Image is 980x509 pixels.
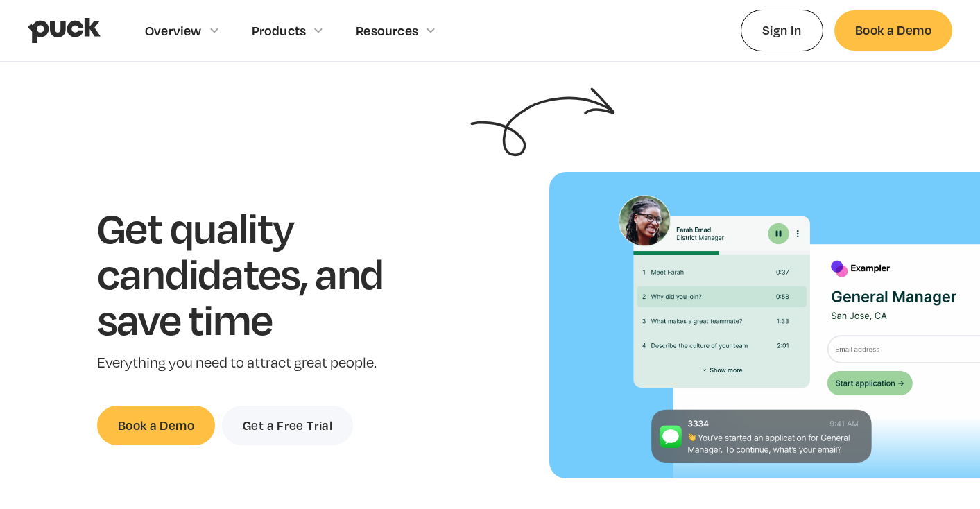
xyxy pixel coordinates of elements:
h1: Get quality candidates, and save time [97,205,427,341]
a: Get a Free Trial [222,406,353,445]
a: Book a Demo [834,10,952,50]
div: Resources [356,23,418,38]
p: Everything you need to attract great people. [97,353,427,373]
div: Products [252,23,307,38]
div: Overview [145,23,202,38]
a: Book a Demo [97,406,215,445]
a: Sign In [741,10,823,51]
